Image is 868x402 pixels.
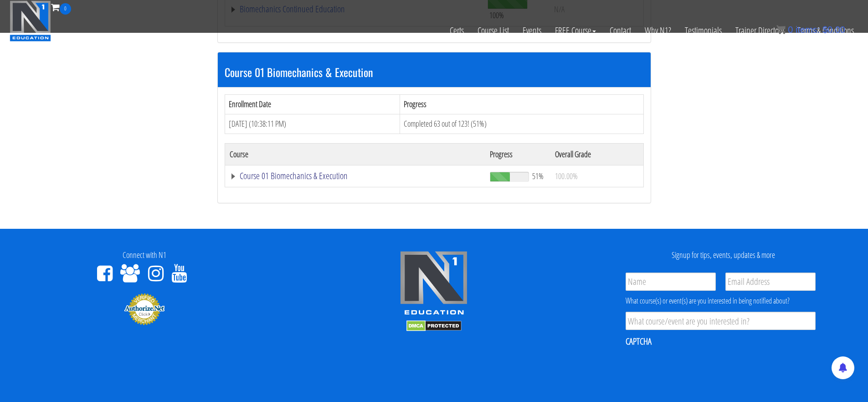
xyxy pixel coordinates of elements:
[678,15,729,46] a: Testimonials
[729,15,791,46] a: Trainer Directory
[776,25,786,34] img: icon11.png
[550,165,643,187] td: 100.00%
[791,15,861,46] a: Terms & Conditions
[638,15,678,46] a: Why N1?
[400,251,468,318] img: n1-edu-logo
[626,353,764,389] iframe: reCAPTCHA
[725,273,816,291] input: Email Address
[548,15,603,46] a: FREE Course
[796,25,820,35] span: items:
[10,0,51,41] img: n1-education
[400,95,643,114] th: Progress
[586,251,861,260] h4: Signup for tips, events, updates & more
[822,25,845,35] bdi: 0.00
[230,171,481,180] a: Course 01 Biomechanics & Execution
[485,143,550,165] th: Progress
[7,251,282,260] h4: Connect with N1
[471,15,516,46] a: Course List
[225,143,485,165] th: Course
[225,114,400,134] td: [DATE] (10:38:11 PM)
[532,171,544,181] span: 51%
[626,273,716,291] input: Name
[822,25,827,35] span: $
[788,25,793,35] span: 0
[626,312,816,330] input: What course/event are you interested in?
[626,295,816,306] div: What course(s) or event(s) are you interested in being notified about?
[225,66,644,78] h3: Course 01 Biomechanics & Execution
[225,95,400,114] th: Enrollment Date
[406,320,462,331] img: DMCA.com Protection Status
[550,143,643,165] th: Overall Grade
[603,15,638,46] a: Contact
[516,15,548,46] a: Events
[626,335,652,347] label: CAPTCHA
[124,293,165,325] img: Authorize.Net Merchant - Click to Verify
[776,25,845,35] a: 0 items: $0.00
[443,15,471,46] a: Certs
[400,114,643,134] td: Completed 63 out of 123! (51%)
[60,3,71,15] span: 0
[51,1,71,13] a: 0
